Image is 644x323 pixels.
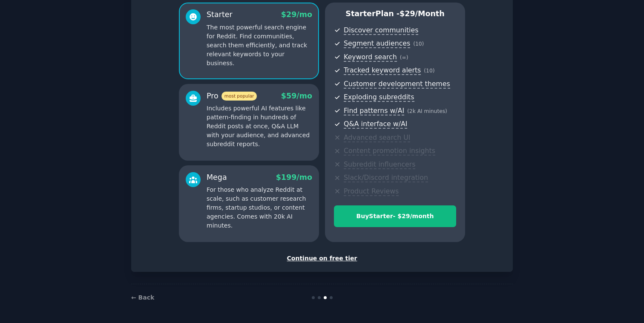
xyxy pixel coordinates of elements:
[207,185,312,230] p: For those who analyze Reddit at scale, such as customer research firms, startup studios, or conte...
[400,55,408,61] span: ( ∞ )
[281,92,312,100] span: $ 59 /mo
[344,26,418,35] span: Discover communities
[334,205,456,227] button: BuyStarter- $29/month
[344,173,428,182] span: Slack/Discord integration
[344,93,414,102] span: Exploding subreddits
[221,92,257,101] span: most popular
[344,53,397,62] span: Keyword search
[276,173,312,182] span: $ 199 /mo
[400,9,445,18] span: $ 29 /month
[207,91,257,101] div: Pro
[207,104,312,149] p: Includes powerful AI features like pattern-finding in hundreds of Reddit posts at once, Q&A LLM w...
[344,80,450,89] span: Customer development themes
[334,212,456,221] div: Buy Starter - $ 29 /month
[344,120,407,129] span: Q&A interface w/AI
[334,9,456,19] p: Starter Plan -
[344,160,415,169] span: Subreddit influencers
[424,68,434,74] span: ( 10 )
[344,39,410,48] span: Segment audiences
[344,107,404,115] span: Find patterns w/AI
[131,294,154,301] a: ← Back
[344,66,421,75] span: Tracked keyword alerts
[413,41,424,47] span: ( 10 )
[207,9,233,20] div: Starter
[207,23,312,68] p: The most powerful search engine for Reddit. Find communities, search them efficiently, and track ...
[207,172,227,183] div: Mega
[281,10,312,19] span: $ 29 /mo
[407,108,447,114] span: ( 2k AI minutes )
[140,254,504,263] div: Continue on free tier
[344,133,410,142] span: Advanced search UI
[344,187,399,196] span: Product Reviews
[344,147,435,156] span: Content promotion insights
